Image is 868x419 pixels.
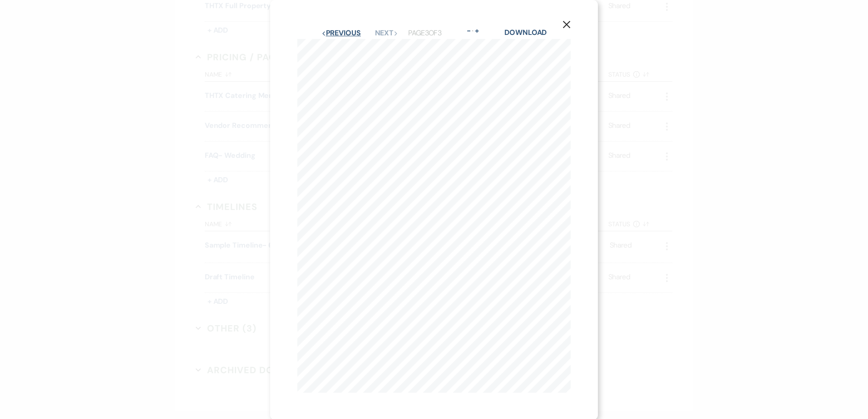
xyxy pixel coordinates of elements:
button: - [465,27,473,34]
p: Page 3 of 3 [408,27,441,39]
button: Previous [321,29,361,37]
button: Next [375,29,399,37]
button: + [473,27,481,34]
a: Download [504,28,547,37]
